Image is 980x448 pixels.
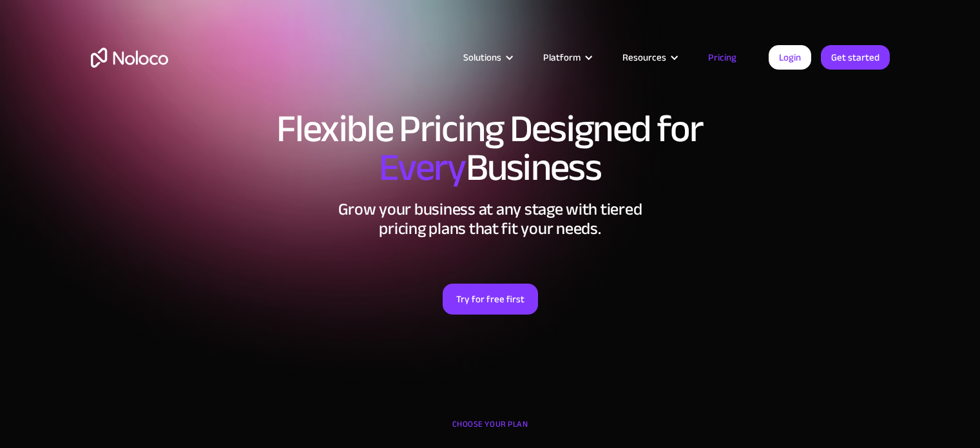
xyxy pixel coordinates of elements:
[447,49,527,66] div: Solutions
[91,200,890,239] h2: Grow your business at any stage with tiered pricing plans that fit your needs.
[91,110,890,187] h1: Flexible Pricing Designed for Business
[543,49,581,66] div: Platform
[821,45,890,70] a: Get started
[692,49,753,66] a: Pricing
[606,49,692,66] div: Resources
[379,131,466,204] span: Every
[443,284,538,315] a: Try for free first
[622,49,666,66] div: Resources
[91,48,168,68] a: home
[769,45,811,70] a: Login
[91,414,890,447] div: CHOOSE YOUR PLAN
[463,49,501,66] div: Solutions
[527,49,606,66] div: Platform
